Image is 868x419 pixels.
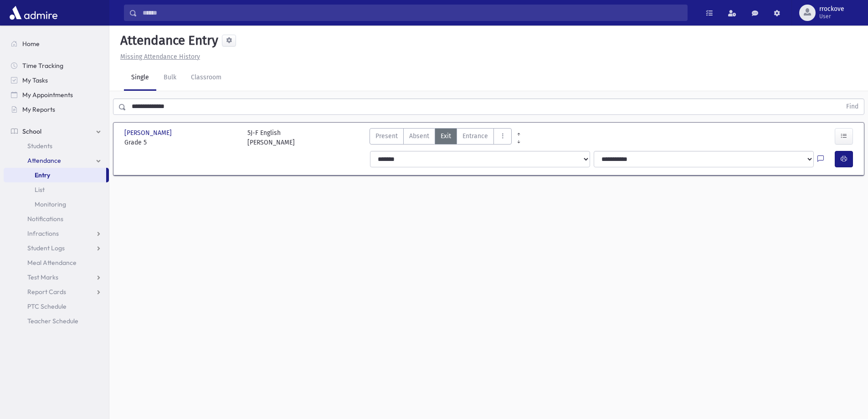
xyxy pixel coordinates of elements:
a: Single [124,65,156,91]
u: Missing Attendance History [120,53,200,61]
a: Time Tracking [4,58,109,73]
span: Exit [441,131,451,141]
span: Notifications [27,215,63,223]
a: Teacher Schedule [4,314,109,328]
span: Attendance [27,156,61,165]
span: Present [375,131,398,141]
a: School [4,124,109,139]
a: Notifications [4,212,109,226]
a: Report Cards [4,285,109,299]
a: Monitoring [4,197,109,212]
span: My Reports [22,105,55,114]
span: Grade 5 [124,138,238,147]
a: Bulk [156,65,184,91]
span: Entry [35,171,50,179]
span: rrockove [819,5,844,13]
a: PTC Schedule [4,299,109,314]
img: AdmirePro [7,4,60,22]
a: Classroom [184,65,229,91]
span: Monitoring [35,200,66,208]
input: Search [137,5,687,21]
span: My Tasks [22,76,48,84]
span: User [819,13,844,20]
div: 5J-F English [PERSON_NAME] [247,128,295,147]
a: My Reports [4,102,109,117]
a: Infractions [4,226,109,241]
h5: Attendance Entry [117,33,218,48]
button: Find [841,99,864,114]
span: Time Tracking [22,62,63,70]
a: Students [4,139,109,153]
span: Students [27,142,52,150]
span: Home [22,40,40,48]
span: Absent [409,131,429,141]
span: Test Marks [27,273,58,281]
a: Test Marks [4,270,109,285]
span: My Appointments [22,91,73,99]
span: Report Cards [27,288,66,296]
span: Teacher Schedule [27,317,78,325]
span: [PERSON_NAME] [124,128,174,138]
a: List [4,182,109,197]
a: Home [4,36,109,51]
span: List [35,186,45,194]
a: Meal Attendance [4,255,109,270]
a: My Tasks [4,73,109,88]
div: AttTypes [370,128,512,147]
a: My Appointments [4,88,109,102]
span: School [22,127,41,135]
a: Missing Attendance History [117,53,200,61]
span: Meal Attendance [27,259,77,267]
span: Entrance [462,131,488,141]
a: Attendance [4,153,109,168]
a: Student Logs [4,241,109,255]
span: PTC Schedule [27,302,67,310]
span: Student Logs [27,244,65,252]
a: Entry [4,168,106,182]
span: Infractions [27,229,59,238]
